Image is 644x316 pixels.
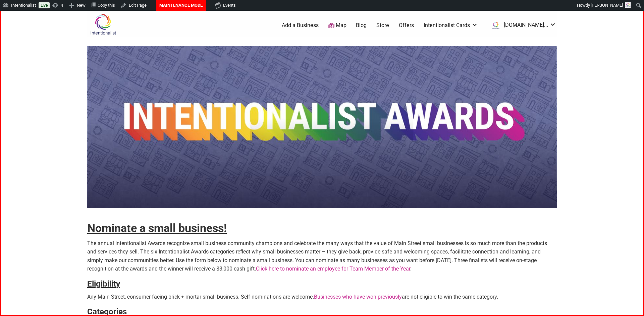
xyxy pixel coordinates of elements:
a: [DOMAIN_NAME]... [488,19,556,31]
a: Add a Business [282,22,319,29]
a: Blog [356,22,367,29]
a: Map [328,22,346,29]
a: Offers [399,22,414,29]
p: Any Main Street, consumer-facing brick + mortar small business. Self-nominations are welcome. are... [87,293,557,301]
a: Intentionalist Cards [424,22,478,29]
strong: Eligibility [87,279,120,289]
a: Live [39,2,50,8]
a: Click here to nominate an employee for Team Member of the Year [256,266,410,272]
img: Intentionalist [87,13,119,35]
li: ist.com... [488,19,556,31]
a: Businesses who have won previously [314,294,402,300]
a: Store [376,22,389,29]
span: [PERSON_NAME] [591,3,623,8]
strong: Nominate a small business! [87,221,227,235]
div: MAINTENANCE MODE [161,1,201,10]
p: The annual Intentionalist Awards recognize small business community champions and celebrate the m... [87,239,557,273]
